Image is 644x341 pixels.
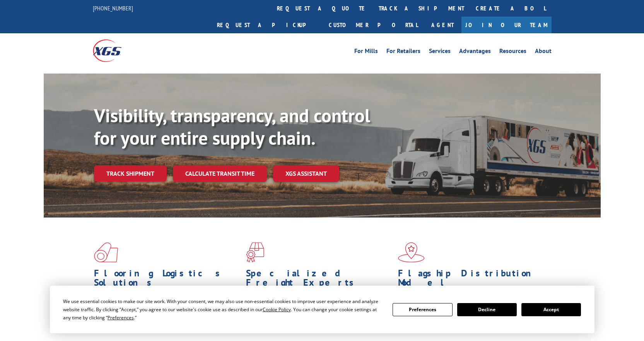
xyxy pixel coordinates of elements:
[63,297,383,322] div: We use essential cookies to make our site work. With your consent, we may also use non-essential ...
[429,48,451,57] a: Services
[521,303,581,316] button: Accept
[354,48,378,57] a: For Mills
[108,314,134,321] span: Preferences
[93,4,133,12] a: [PHONE_NUMBER]
[499,48,526,57] a: Resources
[94,165,167,182] a: Track shipment
[94,269,240,291] h1: Flooring Logistics Solutions
[398,242,425,262] img: xgs-icon-flagship-distribution-model-red
[94,103,370,150] b: Visibility, transparency, and control for your entire supply chain.
[398,269,544,291] h1: Flagship Distribution Model
[50,286,594,333] div: Cookie Consent Prompt
[323,17,424,33] a: Customer Portal
[94,326,190,335] a: Learn More >
[211,17,323,33] a: Request a pickup
[424,17,461,33] a: Agent
[386,48,420,57] a: For Retailers
[246,242,264,262] img: xgs-icon-focused-on-flooring-red
[393,303,452,316] button: Preferences
[246,326,342,335] a: Learn More >
[246,269,392,291] h1: Specialized Freight Experts
[273,165,339,182] a: XGS ASSISTANT
[459,48,491,57] a: Advantages
[173,165,267,182] a: Calculate transit time
[535,48,552,57] a: About
[457,303,517,316] button: Decline
[263,306,291,313] span: Cookie Policy
[461,17,552,33] a: Join Our Team
[94,242,118,262] img: xgs-icon-total-supply-chain-intelligence-red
